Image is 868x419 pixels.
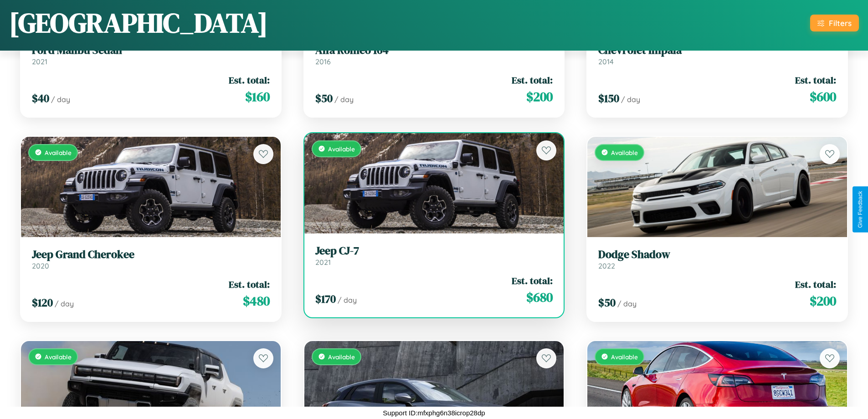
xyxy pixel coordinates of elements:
h3: Jeep CJ-7 [315,244,553,258]
span: $ 50 [315,91,333,106]
a: Jeep CJ-72021 [315,244,553,267]
p: Support ID: mfxphg6n38icrop28dp [383,407,485,419]
span: Est. total: [229,278,270,291]
span: Available [45,149,72,156]
a: Chevrolet Impala2014 [598,44,836,66]
span: Est. total: [512,73,553,87]
h3: Ford Malibu Sedan [32,44,270,57]
span: $ 160 [245,88,270,106]
span: 2021 [315,258,331,267]
span: / day [334,95,354,104]
span: 2021 [32,57,47,66]
a: Alfa Romeo 1642016 [315,44,553,66]
span: $ 200 [526,88,553,106]
span: Est. total: [795,278,836,291]
span: 2020 [32,261,49,270]
span: $ 170 [315,291,336,306]
span: / day [51,95,70,104]
h3: Jeep Grand Cherokee [32,248,270,261]
span: Available [611,353,638,361]
span: $ 480 [243,292,270,310]
h3: Chevrolet Impala [598,44,836,57]
span: $ 600 [810,88,836,106]
span: Est. total: [795,73,836,87]
a: Ford Malibu Sedan2021 [32,44,270,66]
h3: Alfa Romeo 164 [315,44,553,57]
span: / day [338,295,357,305]
span: 2022 [598,261,615,270]
span: Available [45,353,72,361]
span: Est. total: [512,274,553,287]
span: 2014 [598,57,614,66]
a: Dodge Shadow2022 [598,248,836,270]
span: $ 50 [598,295,616,310]
span: / day [55,299,74,308]
span: Available [611,149,638,156]
span: $ 680 [526,288,553,306]
span: / day [621,95,640,104]
span: $ 120 [32,295,53,310]
span: $ 200 [810,292,836,310]
div: Give Feedback [857,191,863,228]
button: Filters [810,15,859,31]
h3: Dodge Shadow [598,248,836,261]
span: $ 150 [598,91,619,106]
span: Available [328,353,355,361]
div: Filters [829,18,852,28]
span: Available [328,145,355,153]
span: $ 40 [32,91,49,106]
h1: [GEOGRAPHIC_DATA] [9,4,268,41]
span: / day [617,299,637,308]
span: Est. total: [229,73,270,87]
a: Jeep Grand Cherokee2020 [32,248,270,270]
span: 2016 [315,57,331,66]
